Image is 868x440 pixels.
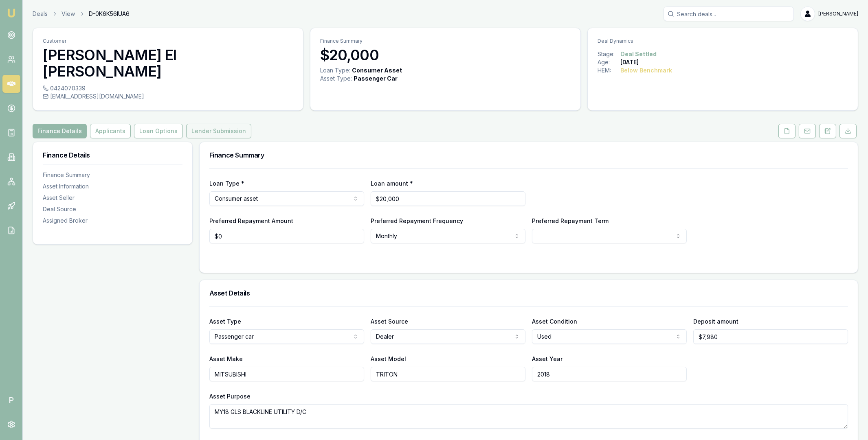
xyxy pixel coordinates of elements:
textarea: MY18 GLS BLACKLINE UTILITY D/C [209,404,848,429]
span: D-0K6K56IUA6 [89,10,130,18]
label: Deposit amount [693,318,738,325]
button: Finance Details [33,124,87,138]
a: View [62,10,75,18]
input: Search deals [664,7,794,21]
label: Preferred Repayment Term [532,217,609,224]
div: Asset Type : [320,74,352,83]
nav: breadcrumb [33,10,130,18]
input: $ [209,229,364,243]
label: Asset Condition [532,318,577,325]
span: [PERSON_NAME] [818,11,858,17]
label: Preferred Repayment Frequency [371,217,463,224]
a: Deals [33,10,48,18]
div: Below Benchmark [620,66,672,74]
button: Loan Options [134,124,183,138]
label: Asset Source [371,318,408,325]
div: 0424070339 [43,84,293,92]
div: Passenger Car [354,74,398,83]
div: Deal Source [43,205,182,213]
div: Stage: [598,50,620,58]
h3: $20,000 [320,47,571,63]
button: Applicants [90,124,131,138]
span: P [2,391,20,409]
h3: Asset Details [209,290,848,296]
input: $ [371,191,525,206]
img: emu-icon-u.png [7,8,16,18]
div: Deal Settled [620,50,657,58]
label: Preferred Repayment Amount [209,217,293,224]
a: Finance Details [33,124,88,138]
p: Finance Summary [320,38,571,44]
a: Loan Options [132,124,185,138]
div: HEM: [598,66,620,74]
div: [DATE] [620,58,639,66]
h3: Finance Details [43,152,182,158]
div: Asset Seller [43,194,182,202]
div: Consumer Asset [352,66,402,74]
label: Loan amount * [371,180,413,187]
input: $ [693,329,848,344]
label: Asset Year [532,355,563,362]
label: Asset Make [209,355,243,362]
h3: Finance Summary [209,152,848,158]
div: Loan Type: [320,66,350,74]
a: Applicants [88,124,132,138]
div: Age: [598,58,620,66]
h3: [PERSON_NAME] El [PERSON_NAME] [43,47,293,79]
label: Loan Type * [209,180,244,187]
label: Asset Model [371,355,406,362]
label: Asset Type [209,318,241,325]
p: Customer [43,38,293,44]
div: Assigned Broker [43,217,182,225]
p: Deal Dynamics [598,38,848,44]
div: [EMAIL_ADDRESS][DOMAIN_NAME] [43,92,293,101]
div: Finance Summary [43,171,182,179]
div: Asset Information [43,182,182,190]
label: Asset Purpose [209,393,251,400]
a: Lender Submission [185,124,253,138]
button: Lender Submission [186,124,251,138]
